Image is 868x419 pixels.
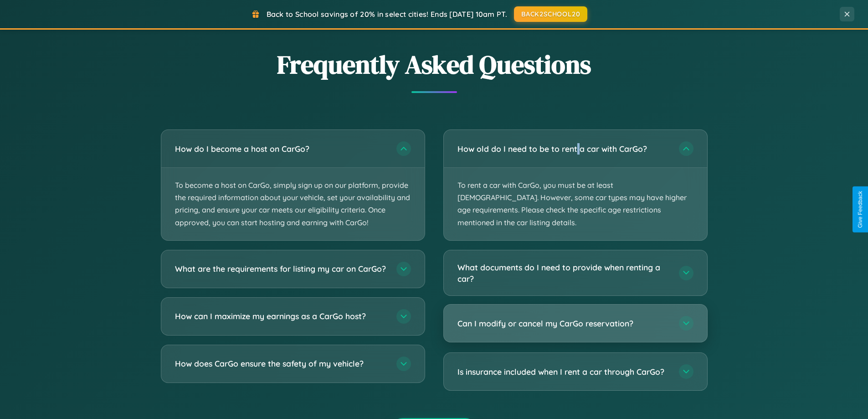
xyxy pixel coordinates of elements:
[857,191,863,228] div: Give Feedback
[457,318,670,329] h3: Can I modify or cancel my CarGo reservation?
[267,10,507,19] span: Back to School savings of 20% in select cities! Ends [DATE] 10am PT.
[444,168,707,240] p: To rent a car with CarGo, you must be at least [DEMOGRAPHIC_DATA]. However, some car types may ha...
[457,262,670,284] h3: What documents do I need to provide when renting a car?
[457,143,670,155] h3: How old do I need to be to rent a car with CarGo?
[175,358,387,369] h3: How does CarGo ensure the safety of my vehicle?
[161,168,425,240] p: To become a host on CarGo, simply sign up on our platform, provide the required information about...
[457,366,670,378] h3: Is insurance included when I rent a car through CarGo?
[175,143,387,155] h3: How do I become a host on CarGo?
[175,310,387,322] h3: How can I maximize my earnings as a CarGo host?
[514,6,587,22] button: BACK2SCHOOL20
[161,47,708,82] h2: Frequently Asked Questions
[175,263,387,274] h3: What are the requirements for listing my car on CarGo?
